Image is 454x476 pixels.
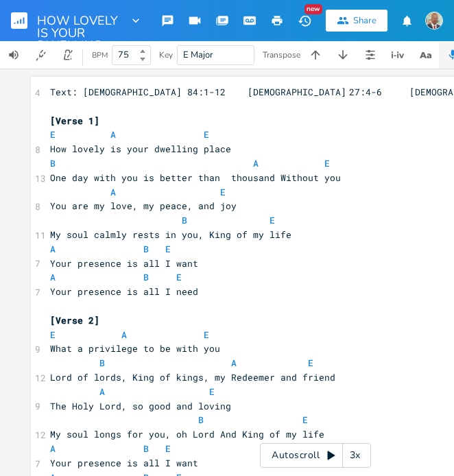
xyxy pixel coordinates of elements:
span: E [50,329,56,341]
span: B [143,442,149,455]
span: How lovely is your dwelling place [50,143,231,155]
span: A [110,128,116,141]
span: B [182,214,187,226]
span: B [198,414,204,426]
span: One day with you is better than thousand Without you [50,171,341,184]
span: A [253,157,259,169]
span: E [50,128,56,141]
button: New [291,8,318,33]
span: You are my love, my peace, and joy [50,200,237,212]
img: NODJIBEYE CHERUBIN [425,12,443,29]
span: My soul longs for you, oh Lord And King of my life [50,428,324,440]
span: [Verse 2] [50,314,99,326]
span: What a privilege to be with you [50,342,220,355]
span: The Holy Lord, so good and loving [50,400,231,412]
span: E [176,271,182,283]
span: E [302,414,308,426]
div: 3x [343,443,368,468]
span: E Major [183,49,213,61]
span: A [50,271,56,283]
span: A [50,243,56,255]
span: Lord of lords, King of kings, my Redeemer and friend [50,371,335,383]
span: Your presence is all I need [50,285,198,298]
span: A [231,357,237,369]
button: Share [326,10,387,32]
div: New [304,4,322,14]
span: B [50,157,56,169]
span: E [308,357,313,369]
div: BPM [92,51,108,59]
span: E [220,186,226,198]
span: E [324,157,330,169]
span: E [209,385,215,398]
div: Share [353,14,377,27]
span: B [143,243,149,255]
span: [Verse 1] [50,115,99,127]
span: E [204,329,209,341]
span: Your presence is all I want [50,457,198,469]
span: My soul calmly rests in you, King of my life [50,228,291,241]
span: A [110,186,116,198]
span: HOW LOVELY IS YOUR DWELLING PLACE [37,14,123,27]
div: Key [159,51,173,59]
div: Transpose [263,51,300,59]
span: A [50,442,56,455]
span: E [165,243,171,255]
span: E [204,128,209,141]
span: B [99,357,105,369]
span: A [99,385,105,398]
span: E [165,442,171,455]
span: A [121,329,127,341]
div: Autoscroll [260,443,371,468]
span: E [270,214,275,226]
span: Your presence is all I want [50,257,198,270]
span: B [143,271,149,283]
